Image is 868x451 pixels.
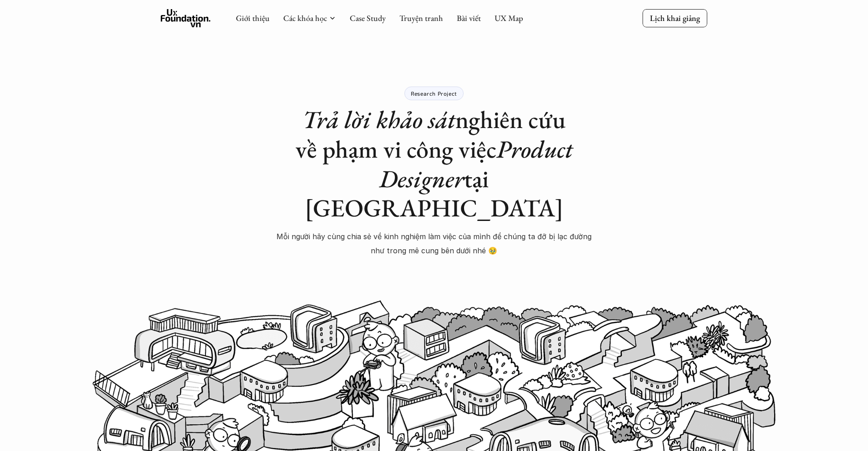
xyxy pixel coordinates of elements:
[457,13,481,23] a: Bài viết
[495,13,523,23] a: UX Map
[275,105,593,223] h1: nghiên cứu về phạm vi công việc tại [GEOGRAPHIC_DATA]
[379,133,578,195] em: Product Designer
[643,9,707,27] a: Lịch khai giảng
[302,103,455,135] em: Trả lời khảo sát
[399,13,443,23] a: Truyện tranh
[275,230,593,257] p: Mỗi người hãy cùng chia sẻ về kinh nghiệm làm việc của mình để chúng ta đỡ bị lạc đường như trong...
[283,13,327,23] a: Các khóa học
[411,90,457,97] p: Research Project
[650,13,700,23] p: Lịch khai giảng
[236,13,270,23] a: Giới thiệu
[350,13,386,23] a: Case Study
